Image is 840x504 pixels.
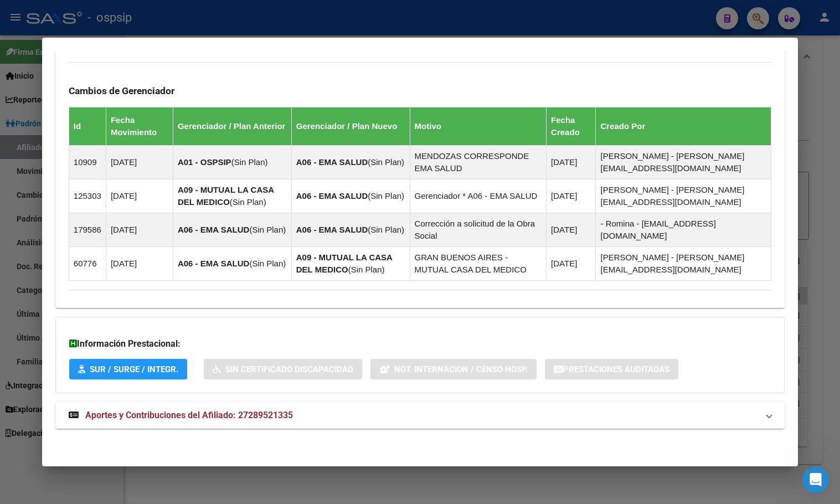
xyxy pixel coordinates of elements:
td: ( ) [173,179,291,213]
mat-expansion-panel-header: Aportes y Contribuciones del Afiliado: 27289521335 [55,402,785,429]
td: [PERSON_NAME] - [PERSON_NAME][EMAIL_ADDRESS][DOMAIN_NAME] [596,179,771,213]
strong: A06 - EMA SALUD [178,259,249,268]
button: Not. Internacion / Censo Hosp. [370,359,537,379]
span: Not. Internacion / Censo Hosp. [394,364,528,374]
strong: A09 - MUTUAL LA CASA DEL MEDICO [178,185,274,207]
th: Fecha Creado [547,107,596,145]
strong: A09 - MUTUAL LA CASA DEL MEDICO [296,253,393,274]
td: ( ) [291,246,410,280]
th: Gerenciador / Plan Nuevo [291,107,410,145]
span: SUR / SURGE / INTEGR. [90,364,178,374]
span: Aportes y Contribuciones del Afiliado: 27289521335 [85,410,293,420]
h3: Información Prestacional: [69,337,771,351]
strong: A06 - EMA SALUD [178,225,249,234]
strong: A06 - EMA SALUD [296,157,368,167]
span: Sin Plan [233,197,264,207]
span: Sin Plan [252,225,283,234]
td: [DATE] [106,213,173,246]
th: Fecha Movimiento [106,107,173,145]
span: Sin Plan [252,259,283,268]
span: Sin Plan [234,157,265,167]
strong: A06 - EMA SALUD [296,225,368,234]
td: ( ) [173,145,291,179]
td: Gerenciador * A06 - EMA SALUD [410,179,547,213]
td: ( ) [291,145,410,179]
span: Sin Plan [370,225,401,234]
strong: A06 - EMA SALUD [296,191,368,200]
th: Motivo [410,107,547,145]
th: Id [69,107,106,145]
td: [PERSON_NAME] - [PERSON_NAME][EMAIL_ADDRESS][DOMAIN_NAME] [596,145,771,179]
iframe: Intercom live chat [802,466,829,493]
td: [PERSON_NAME] - [PERSON_NAME][EMAIL_ADDRESS][DOMAIN_NAME] [596,246,771,280]
td: [DATE] [106,179,173,213]
span: Sin Plan [370,157,401,167]
td: [DATE] [547,145,596,179]
td: MENDOZAS CORRESPONDE EMA SALUD [410,145,547,179]
h3: Cambios de Gerenciador [69,85,771,97]
td: [DATE] [547,179,596,213]
td: [DATE] [547,213,596,246]
td: ( ) [173,213,291,246]
td: ( ) [291,213,410,246]
button: Sin Certificado Discapacidad [204,359,362,379]
strong: A01 - OSPSIP [178,157,231,167]
th: Gerenciador / Plan Anterior [173,107,291,145]
td: GRAN BUENOS AIRES - MUTUAL CASA DEL MEDICO [410,246,547,280]
td: [DATE] [547,246,596,280]
button: Prestaciones Auditadas [545,359,678,379]
td: 60776 [69,246,106,280]
td: [DATE] [106,145,173,179]
td: ( ) [173,246,291,280]
th: Creado Por [596,107,771,145]
span: Sin Certificado Discapacidad [225,364,353,374]
td: ( ) [291,179,410,213]
span: Prestaciones Auditadas [563,364,669,374]
td: 10909 [69,145,106,179]
td: Corrección a solicitud de la Obra Social [410,213,547,246]
button: SUR / SURGE / INTEGR. [69,359,187,379]
span: Sin Plan [351,265,382,274]
td: - Romina - [EMAIL_ADDRESS][DOMAIN_NAME] [596,213,771,246]
td: 179586 [69,213,106,246]
span: Sin Plan [370,191,401,200]
td: 125303 [69,179,106,213]
td: [DATE] [106,246,173,280]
